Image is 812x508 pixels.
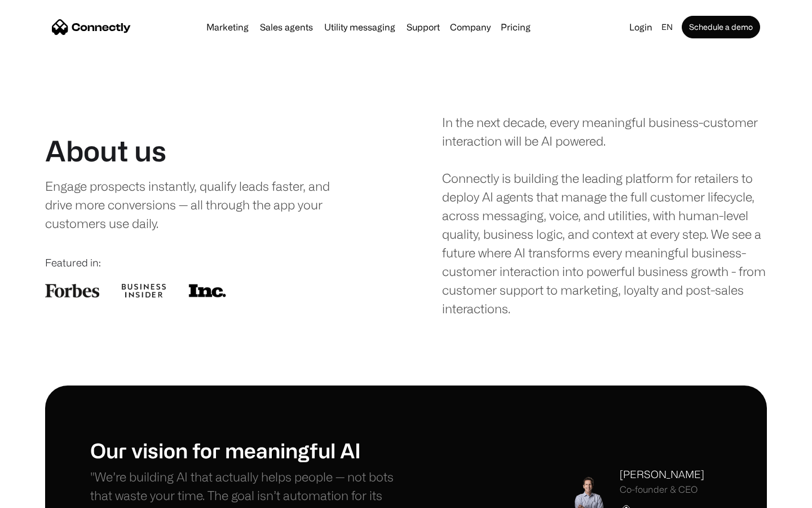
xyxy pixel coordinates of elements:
div: Co-founder & CEO [620,484,704,495]
a: Support [402,23,444,32]
div: Featured in: [45,255,370,270]
a: Sales agents [255,23,317,32]
a: Marketing [202,23,253,32]
a: Pricing [496,23,535,32]
ul: Language list [23,488,68,504]
a: Utility messaging [320,23,400,32]
div: [PERSON_NAME] [620,467,704,482]
h1: Our vision for meaningful AI [90,438,406,462]
aside: Language selected: English [11,487,68,504]
div: Company [450,19,491,35]
a: Schedule a demo [682,16,760,38]
div: In the next decade, every meaningful business-customer interaction will be AI powered. Connectly ... [442,113,767,318]
h1: About us [45,134,166,168]
div: en [661,19,673,35]
a: Login [625,19,657,35]
div: Engage prospects instantly, qualify leads faster, and drive more conversions — all through the ap... [45,177,354,233]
